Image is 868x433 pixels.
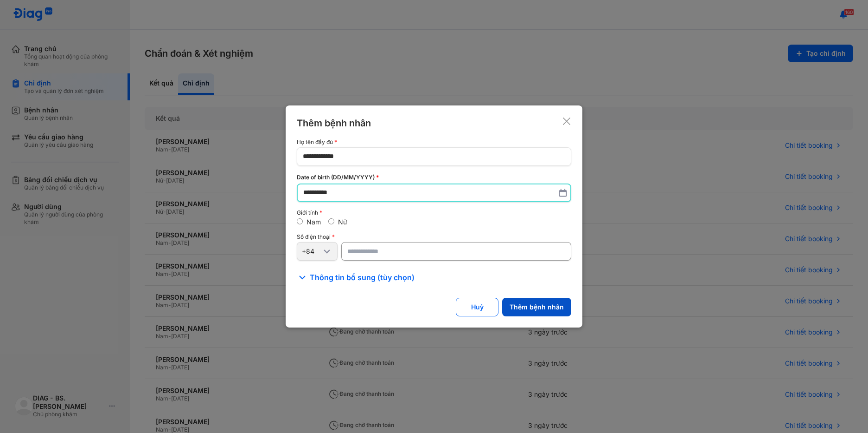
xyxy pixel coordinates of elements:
[338,218,347,226] label: Nữ
[297,210,571,216] div: Giới tính
[297,234,571,240] div: Số điện thoại
[502,298,571,316] button: Thêm bệnh nhân
[310,272,415,283] span: Thông tin bổ sung (tùy chọn)
[297,117,371,130] div: Thêm bệnh nhân
[302,247,321,256] div: +84
[306,218,321,226] label: Nam
[456,298,498,316] button: Huỷ
[297,139,571,145] div: Họ tên đầy đủ
[297,173,571,182] div: Date of birth (DD/MM/YYYY)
